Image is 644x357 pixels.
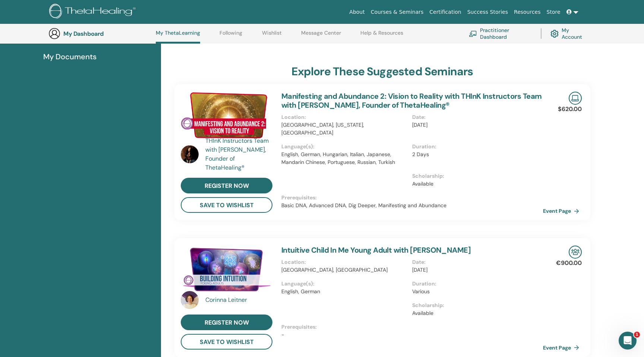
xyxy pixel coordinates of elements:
span: register now [205,182,249,190]
a: Event Page [543,205,582,217]
span: My Documents [43,51,97,62]
a: register now [181,178,272,193]
iframe: Intercom live chat [619,332,637,350]
a: THInK Instructors Team with [PERSON_NAME], Founder of ThetaHealing® [205,136,274,172]
a: Corinna Leitner [205,296,274,304]
img: generic-user-icon.jpg [48,28,60,40]
button: save to wishlist [181,197,272,213]
img: chalkboard-teacher.svg [469,31,477,37]
h3: explore these suggested seminars [291,65,473,78]
h3: My Dashboard [63,30,138,37]
p: [GEOGRAPHIC_DATA], [US_STATE], [GEOGRAPHIC_DATA] [281,121,408,137]
a: Help & Resources [360,30,403,42]
a: Intuitive Child In Me Young Adult with [PERSON_NAME] [281,245,471,255]
a: register now [181,315,272,330]
a: Practitioner Dashboard [469,25,532,42]
p: English, German [281,288,408,296]
p: Location : [281,113,408,121]
p: Language(s) : [281,143,408,151]
p: Available [412,309,539,317]
button: save to wishlist [181,334,272,350]
a: Certification [426,5,464,19]
p: [DATE] [412,121,539,129]
a: Event Page [543,342,582,353]
p: Language(s) : [281,280,408,288]
p: Prerequisites : [281,194,543,202]
img: default.jpg [181,291,199,309]
p: $620.00 [558,105,582,114]
p: [GEOGRAPHIC_DATA], [GEOGRAPHIC_DATA] [281,266,408,274]
p: Duration : [412,280,539,288]
img: logo.png [49,4,138,20]
img: default.jpg [181,145,199,163]
img: Manifesting and Abundance 2: Vision to Reality [181,92,272,139]
span: register now [205,319,249,326]
a: My ThetaLearning [156,30,200,44]
a: About [346,5,367,19]
a: My Account [550,25,588,42]
span: 1 [634,332,640,338]
img: cog.svg [550,28,559,40]
p: Location : [281,258,408,266]
a: Resources [511,5,544,19]
p: Basic DNA, Advanced DNA, Dig Deeper, Manifesting and Abundance [281,202,543,209]
p: Date : [412,113,539,121]
a: Message Center [301,30,341,42]
a: Following [220,30,242,42]
p: Various [412,288,539,296]
a: Store [544,5,563,19]
p: €900.00 [556,259,582,268]
p: Duration : [412,143,539,151]
p: Scholarship : [412,301,539,309]
a: Success Stories [464,5,511,19]
a: Courses & Seminars [368,5,427,19]
a: Wishlist [262,30,282,42]
img: Live Online Seminar [569,92,582,105]
p: Available [412,180,539,188]
p: - [281,331,543,339]
img: Intuitive Child In Me Young Adult [181,246,272,293]
p: Date : [412,258,539,266]
p: [DATE] [412,266,539,274]
a: Manifesting and Abundance 2: Vision to Reality with THInK Instructors Team with [PERSON_NAME], Fo... [281,91,542,110]
p: Prerequisites : [281,323,543,331]
p: English, German, Hungarian, Italian, Japanese, Mandarin Chinese, Portuguese, Russian, Turkish [281,151,408,166]
img: In-Person Seminar [569,246,582,259]
p: 2 Days [412,151,539,158]
p: Scholarship : [412,172,539,180]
